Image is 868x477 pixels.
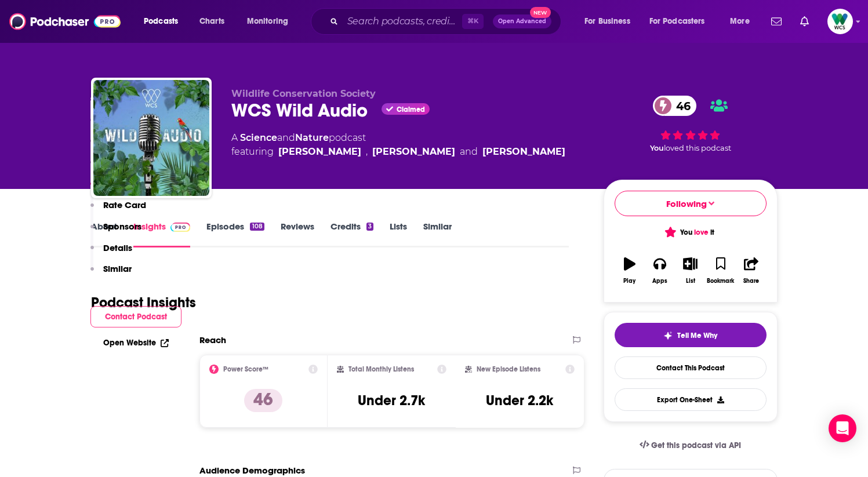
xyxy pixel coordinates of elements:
button: Share [736,250,766,292]
a: Science [240,132,277,143]
span: 46 [664,96,696,116]
span: More [730,13,750,30]
span: ⌘ K [462,14,484,29]
a: Show notifications dropdown [767,12,786,31]
img: tell me why sparkle [663,331,673,340]
div: List [686,278,695,285]
span: Monitoring [247,13,288,30]
span: Open Advanced [498,19,546,24]
button: open menu [136,12,193,31]
button: tell me why sparkleTell Me Why [615,323,767,347]
div: 3 [366,223,373,231]
span: loved this podcast [664,144,731,152]
a: Open Website [103,338,169,348]
button: Similar [90,263,132,285]
button: Open AdvancedNew [493,14,551,28]
span: You it [666,228,714,237]
a: Similar [423,221,452,247]
a: Dan Rosen [482,145,565,159]
a: 46 [653,96,696,116]
p: Sponsors [103,221,141,232]
button: open menu [722,12,764,31]
button: Following [615,191,767,216]
span: Tell Me Why [677,331,717,340]
span: You [650,144,664,152]
img: User Profile [827,9,853,34]
span: For Podcasters [649,13,705,30]
div: Apps [652,278,667,285]
p: Similar [103,263,132,274]
a: Nature [295,132,329,143]
span: , [366,145,368,159]
div: Search podcasts, credits, & more... [322,8,572,35]
h2: Power Score™ [223,365,268,373]
span: Wildlife Conservation Society [231,88,376,99]
a: Credits3 [331,221,373,247]
button: open menu [576,12,645,31]
a: Episodes108 [206,221,264,247]
a: Nat Moss [278,145,361,159]
button: Contact Podcast [90,306,181,327]
input: Search podcasts, credits, & more... [343,12,462,31]
p: 46 [244,389,282,412]
button: Show profile menu [827,9,853,34]
h2: Total Monthly Listens [348,365,414,373]
div: A podcast [231,131,565,159]
a: Get this podcast via API [630,431,751,460]
p: Details [103,242,132,253]
span: Logged in as WCS_Newsroom [827,9,853,34]
h3: Under 2.7k [358,392,425,409]
a: Contact This Podcast [615,356,767,379]
span: Get this podcast via API [651,440,741,450]
a: [PERSON_NAME] [372,145,455,159]
button: Bookmark [706,250,736,292]
div: Share [743,278,759,285]
button: Apps [645,250,675,292]
button: List [675,250,705,292]
div: Play [623,278,635,285]
span: and [460,145,478,159]
span: love [694,228,709,237]
button: Sponsors [90,221,141,242]
a: Lists [390,221,407,247]
span: Claimed [397,107,425,112]
h2: Audience Demographics [199,465,305,476]
div: Open Intercom Messenger [829,414,856,442]
a: Reviews [281,221,314,247]
span: Podcasts [144,13,178,30]
button: Play [615,250,645,292]
button: Export One-Sheet [615,388,767,411]
span: Charts [199,13,224,30]
div: Bookmark [707,278,734,285]
h2: Reach [199,334,226,345]
span: and [277,132,295,143]
div: 46Youloved this podcast [604,88,778,160]
img: WCS Wild Audio [93,80,209,196]
img: Podchaser - Follow, Share and Rate Podcasts [9,10,121,32]
button: Details [90,242,132,264]
div: 108 [250,223,264,231]
span: Following [666,198,707,209]
button: You love it [615,221,767,243]
h3: Under 2.2k [486,392,553,409]
a: Show notifications dropdown [796,12,813,31]
a: Charts [192,12,231,31]
button: open menu [642,12,722,31]
h2: New Episode Listens [477,365,540,373]
span: For Business [584,13,630,30]
button: open menu [239,12,303,31]
span: New [530,7,551,18]
span: featuring [231,145,565,159]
